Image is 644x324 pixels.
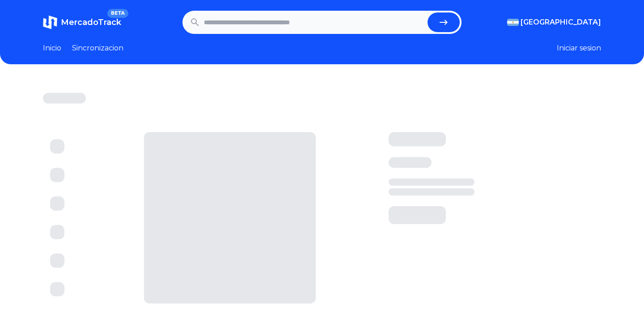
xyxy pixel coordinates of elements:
[521,17,601,28] span: [GEOGRAPHIC_DATA]
[107,9,128,18] span: BETA
[43,15,121,29] a: MercadoTrackBETA
[507,19,519,26] img: Argentina
[507,17,601,28] button: [GEOGRAPHIC_DATA]
[43,15,57,29] img: MercadoTrack
[557,43,601,54] button: Iniciar sesion
[61,17,121,27] span: MercadoTrack
[72,43,123,54] a: Sincronizacion
[43,43,61,54] a: Inicio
